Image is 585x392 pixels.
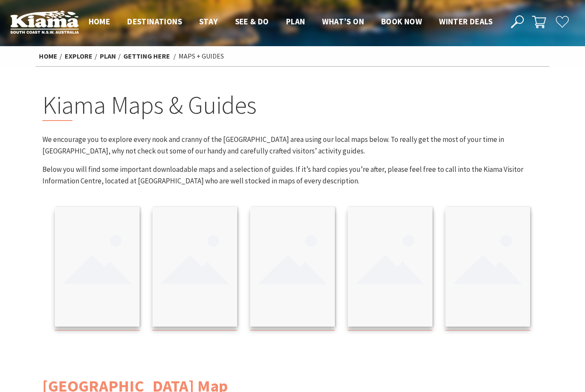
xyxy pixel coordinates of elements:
[199,16,218,27] span: Stay
[445,207,530,330] a: Kiama Cycling Guide
[39,52,57,61] a: Home
[65,52,93,61] a: Explore
[286,16,305,27] span: Plan
[242,195,343,339] img: Kiama Mobility Map
[235,16,269,27] span: See & Do
[127,16,182,27] span: Destinations
[42,134,543,157] p: We encourage you to explore every nook and cranny of the [GEOGRAPHIC_DATA] area using our local m...
[80,15,501,29] nav: Main Menu
[89,16,110,27] span: Home
[339,195,441,339] img: Kiama Walks Guide
[42,164,543,187] p: Below you will find some important downloadable maps and a selection of guides. If it’s hard copi...
[123,52,170,61] a: Getting Here
[439,16,492,27] span: Winter Deals
[144,195,246,339] img: Kiama Regional Map
[100,52,116,61] a: Plan
[55,207,140,330] a: Kiama Townships Map
[152,207,237,330] a: Kiama Regional Map
[322,16,364,27] span: What’s On
[42,90,543,121] h2: Kiama Maps & Guides
[348,207,433,330] a: Kiama Walks Guide
[381,16,422,27] span: Book now
[179,51,224,62] li: Maps + Guides
[250,207,335,330] a: Kiama Mobility Map
[46,195,148,339] img: Kiama Townships Map
[10,10,79,34] img: Kiama Logo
